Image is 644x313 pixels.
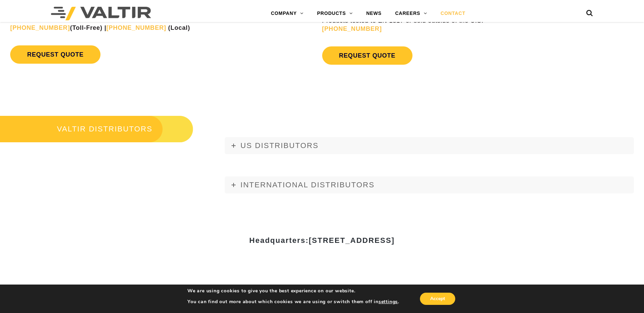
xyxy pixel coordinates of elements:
strong: (Toll-Free) | [10,24,106,31]
p: You can find out more about which cookies we are using or switch them off in . [187,299,399,305]
span: US DISTRIBUTORS [240,141,318,150]
img: Valtir [51,7,151,20]
p: We are using cookies to give you the best experience on our website. [187,288,399,294]
a: US DISTRIBUTORS [225,137,634,154]
a: INTERNATIONAL DISTRIBUTORS [225,176,634,193]
button: settings [379,299,398,305]
strong: Headquarters: [249,236,394,245]
a: COMPANY [264,7,310,20]
a: [PHONE_NUMBER] [10,24,70,31]
strong: (Local) [168,24,190,31]
span: [STREET_ADDRESS] [309,236,394,245]
span: INTERNATIONAL DISTRIBUTORS [240,181,374,189]
a: REQUEST QUOTE [10,45,100,64]
a: [PHONE_NUMBER] [106,24,166,31]
button: Accept [420,293,455,305]
a: REQUEST QUOTE [322,46,412,65]
a: [PHONE_NUMBER] [322,25,382,32]
a: PRODUCTS [310,7,360,20]
a: NEWS [360,7,388,20]
a: CONTACT [434,7,472,20]
a: CAREERS [388,7,434,20]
